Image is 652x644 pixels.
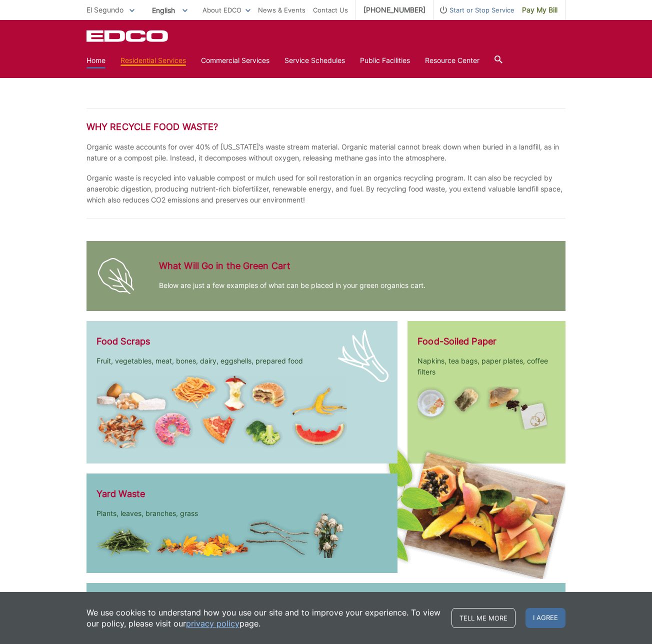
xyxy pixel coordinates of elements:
span: El Segundo [86,5,123,14]
a: privacy policy [186,618,239,629]
a: About EDCO [202,4,250,15]
h2: Food Scraps [96,336,387,347]
p: Organic waste accounts for over 40% of [US_STATE]’s waste stream material. Organic material canno... [86,141,565,163]
p: Plants, leaves, branches, grass [96,508,387,519]
p: Fruit, vegetables, meat, bones, dairy, eggshells, prepared food [96,355,387,366]
img: Pieces of food-soiled paper [417,386,547,429]
a: Residential Services [120,55,186,66]
a: Resource Center [425,55,479,66]
img: Food scraps [96,375,347,448]
img: Green onion icon [338,330,388,382]
span: Pay My Bill [522,4,557,15]
h2: What Will Go in the Green Cart [159,260,425,271]
h2: Why Recycle Food Waste? [86,121,565,132]
img: Papaya and orange fruit scraps [351,441,565,579]
h2: Food-Soiled Paper [417,336,555,347]
a: Tell me more [451,608,515,628]
img: Leafy green icon [96,256,136,296]
p: Organic waste is recycled into valuable compost or mulch used for soil restoration in an organics... [86,172,565,205]
h2: Yard Waste [96,488,387,499]
p: Below are just a few examples of what can be placed in your green organics cart. [159,280,425,291]
a: News & Events [258,4,305,15]
p: Napkins, tea bags, paper plates, coffee filters [417,355,555,377]
img: Yard waste [96,513,343,558]
a: Public Facilities [360,55,410,66]
a: Contact Us [313,4,348,15]
a: EDCD logo. Return to the homepage. [86,30,169,42]
a: Commercial Services [201,55,269,66]
p: We use cookies to understand how you use our site and to improve your experience. To view our pol... [86,607,441,629]
a: Home [86,55,105,66]
span: English [144,2,195,18]
a: Service Schedules [284,55,345,66]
